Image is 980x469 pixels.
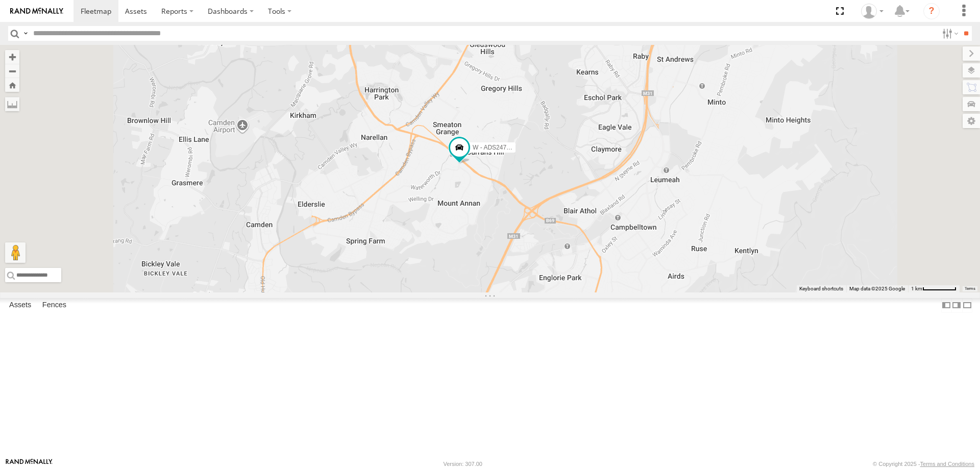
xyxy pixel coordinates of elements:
[873,461,974,467] div: © Copyright 2025 -
[941,298,951,313] label: Dock Summary Table to the Left
[951,298,962,313] label: Dock Summary Table to the Right
[5,242,26,263] button: Drag Pegman onto the map to open Street View
[5,64,19,78] button: Zoom out
[849,286,905,291] span: Map data ©2025 Google
[911,286,922,291] span: 1 km
[938,26,960,41] label: Search Filter Options
[5,50,19,64] button: Zoom in
[923,3,940,19] i: ?
[10,8,63,15] img: rand-logo.svg
[908,285,960,292] button: Map Scale: 1 km per 63 pixels
[920,461,974,467] a: Terms and Conditions
[5,78,19,92] button: Zoom Home
[21,26,30,41] label: Search Query
[962,298,972,313] label: Hide Summary Table
[444,461,482,467] div: Version: 307.00
[473,143,562,151] span: W - ADS247 - [PERSON_NAME]
[4,298,36,312] label: Assets
[963,114,980,128] label: Map Settings
[799,285,843,292] button: Keyboard shortcuts
[965,287,975,291] a: Terms (opens in new tab)
[857,4,887,19] div: Tye Clark
[5,97,19,111] label: Measure
[37,298,71,312] label: Fences
[6,459,53,469] a: Visit our Website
